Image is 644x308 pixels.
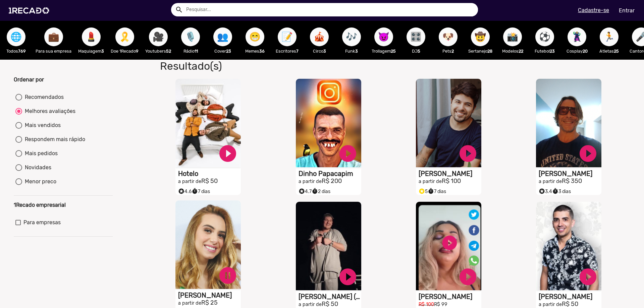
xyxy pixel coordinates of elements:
h1: Hotelo [178,170,241,178]
h1: [PERSON_NAME] [419,293,481,301]
a: play_circle_filled [578,143,598,164]
button: 👥 [213,27,232,46]
p: Sertanejo [468,48,493,54]
b: 7 [296,49,299,54]
div: Menor preco [22,178,56,186]
span: 💼 [48,27,59,46]
small: a partir de [299,302,322,307]
button: 📸 [503,27,522,46]
b: 9 [136,49,139,54]
p: Funk [339,48,364,54]
button: 🎪 [310,27,329,46]
p: DJ [403,48,429,54]
i: timer [552,186,558,194]
b: 5 [418,49,420,54]
span: 5 [419,189,428,194]
h1: [PERSON_NAME] [419,170,481,178]
small: a partir de [178,300,201,306]
p: Para sua empresa [36,48,71,54]
button: 😈 [374,27,393,46]
small: a partir de [419,179,442,184]
a: play_circle_filled [578,267,598,287]
b: 25 [391,49,396,54]
button: 🤠 [471,27,490,46]
div: Mais pedidos [22,149,58,158]
span: 4.7 [299,189,312,194]
b: 11 [195,49,198,54]
p: Memes [242,48,268,54]
span: 🎶 [346,27,357,46]
div: Recomendados [22,93,64,101]
span: 📸 [507,27,518,46]
b: 52 [166,49,171,54]
p: Maquiagem [78,48,104,54]
button: 💼 [44,27,63,46]
span: 🎪 [314,27,325,46]
b: 20 [583,49,588,54]
p: Atletas [596,48,622,54]
div: Melhores avaliações [22,107,75,115]
a: play_circle_filled [458,267,478,287]
button: 🎶 [342,27,361,46]
h2: R$ 50 [539,301,601,308]
small: timer [192,188,198,194]
span: 🎥 [153,27,164,46]
p: Modelos [500,48,525,54]
b: 28 [487,49,492,54]
button: ⚽ [535,27,554,46]
button: 🎥 [149,27,168,46]
small: timer [312,188,318,194]
p: Cover [210,48,235,54]
b: 22 [519,49,523,54]
div: Mais vendidos [22,121,61,129]
button: 🎛️ [407,27,425,46]
p: Escritores [274,48,300,54]
b: 3 [355,49,358,54]
span: 🎙️ [185,27,196,46]
div: Respondem mais rápido [22,135,85,143]
span: 🎛️ [410,27,422,46]
span: 🤠 [475,27,486,46]
b: Ordenar por [14,76,44,83]
span: 🐶 [442,27,454,46]
span: 4.6 [178,189,192,194]
a: play_circle_filled [458,143,478,164]
h2: R$ 200 [299,178,361,185]
span: 🏃 [603,27,615,46]
video: S1RECADO vídeos dedicados para fãs e empresas [536,79,601,167]
a: play_circle_filled [338,267,358,287]
h2: R$ 350 [539,178,601,185]
video: S1RECADO vídeos dedicados para fãs e empresas [416,202,481,290]
video: S1RECADO vídeos dedicados para fãs e empresas [416,79,481,167]
h1: [PERSON_NAME] [539,293,601,301]
span: 📝 [281,27,293,46]
button: 🐶 [439,27,458,46]
button: Example home icon [173,3,184,15]
u: Cadastre-se [578,7,609,13]
h1: [PERSON_NAME] [539,170,601,178]
h2: R$ 100 [419,178,481,185]
h1: [PERSON_NAME] [178,291,241,299]
span: 💄 [86,27,97,46]
b: 769 [18,49,26,54]
span: 7 dias [428,189,446,194]
h2: R$ 50 [178,178,241,185]
p: Doe 1Recado [111,48,139,54]
h1: [PERSON_NAME] (churros) [299,293,361,301]
small: R$ 100 [419,302,434,307]
b: 3 [323,49,326,54]
h2: R$ 50 [299,301,361,308]
button: 💄 [82,27,101,46]
small: R$ 99 [434,302,447,307]
i: Selo super talento [419,186,425,194]
span: 🦹🏼‍♀️ [571,27,583,46]
video: S1RECADO vídeos dedicados para fãs e empresas [175,200,241,289]
mat-icon: Example home icon [175,6,183,14]
span: 🌐 [10,27,22,46]
small: a partir de [539,302,562,307]
small: stars [178,188,184,194]
video: S1RECADO vídeos dedicados para fãs e empresas [175,79,241,167]
video: S1RECADO vídeos dedicados para fãs e empresas [296,202,361,290]
button: 😁 [246,27,264,46]
h1: Resultado(s) [155,60,465,72]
